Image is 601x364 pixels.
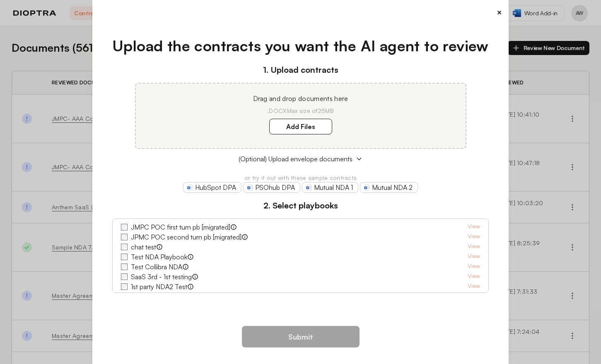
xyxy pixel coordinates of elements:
label: Add Files [269,119,332,134]
label: 1st party NDA2 Test [131,282,187,292]
p: Drag and drop documents here [146,93,456,103]
a: View [468,282,480,292]
a: View [468,272,480,282]
span: (Optional) Upload envelope documents [239,154,352,164]
label: 1st party NDA Test [131,292,183,302]
a: Mutual NDA 2 [360,182,418,193]
label: SaaS 3rd - 1st testing [131,272,192,282]
a: View [468,292,480,302]
a: View [468,242,480,252]
h3: 1. Upload contracts [112,64,489,76]
label: JPMC POC second turn pb [migrated] [131,232,241,242]
h1: Upload the contracts you want the AI agent to review [112,35,489,57]
label: chat test [131,242,156,252]
label: JMPC POC first turn pb [migrated] [131,222,230,232]
h3: 2. Select playbooks [112,199,489,212]
button: × [497,7,502,18]
a: View [468,232,480,242]
a: View [468,222,480,232]
a: PSOhub DPA [243,182,300,193]
a: View [468,252,480,262]
a: View [468,262,480,272]
label: Test Collibra NDA [131,262,182,272]
p: or try it out with these sample contracts [112,174,489,182]
button: Submit [242,326,360,347]
label: Test NDA Playbook [131,252,187,262]
a: HubSpot DPA [183,182,241,193]
button: (Optional) Upload envelope documents [112,154,489,164]
a: Mutual NDA 1 [302,182,358,193]
p: .DOCX Max size of 25MB [146,107,456,115]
